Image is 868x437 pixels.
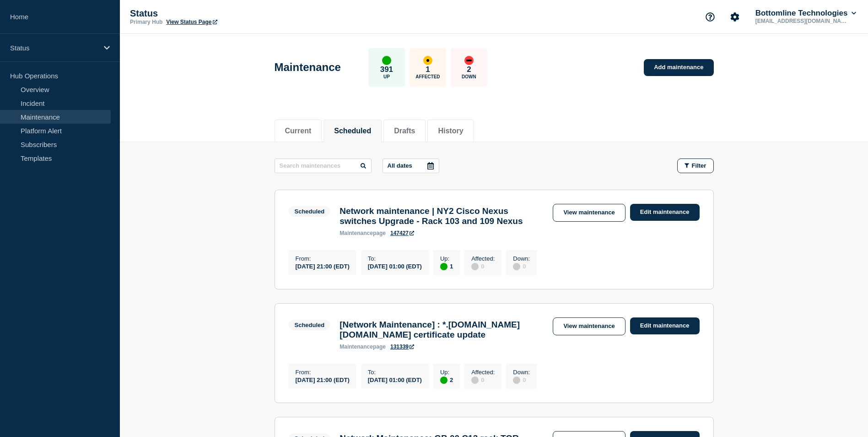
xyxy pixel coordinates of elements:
[513,376,530,384] div: 0
[285,127,312,135] button: Current
[553,317,625,335] a: View maintenance
[677,158,714,173] button: Filter
[440,377,447,384] div: up
[340,344,373,350] span: maintenance
[438,127,463,135] button: History
[513,377,520,384] div: disabled
[440,376,453,384] div: 2
[630,204,700,221] a: Edit maintenance
[513,262,530,270] div: 0
[340,230,386,236] p: page
[296,255,350,262] p: From :
[334,127,371,135] button: Scheduled
[440,369,453,376] p: Up :
[296,369,350,376] p: From :
[383,158,439,173] button: All dates
[471,263,479,270] div: disabled
[754,9,858,18] button: Bottomline Technologies
[471,376,495,384] div: 0
[464,56,474,65] div: down
[692,162,706,169] span: Filter
[296,376,350,383] div: [DATE] 21:00 (EDT)
[388,162,412,169] p: All dates
[553,204,625,222] a: View maintenance
[383,74,390,79] p: Up
[426,65,430,74] p: 1
[340,206,544,226] h3: Network maintenance | NY2 Cisco Nexus switches Upgrade - Rack 103 and 109 Nexus
[382,56,391,65] div: up
[390,344,414,350] a: 131339
[340,344,386,350] p: page
[295,322,325,328] div: Scheduled
[275,158,372,173] input: Search maintenances
[295,208,325,215] div: Scheduled
[380,65,393,74] p: 391
[644,59,713,76] a: Add maintenance
[368,255,422,262] p: To :
[275,61,341,74] h1: Maintenance
[725,7,744,27] button: Account settings
[130,19,162,25] p: Primary Hub
[467,65,471,74] p: 2
[471,255,495,262] p: Affected :
[513,255,530,262] p: Down :
[296,262,350,270] div: [DATE] 21:00 (EDT)
[471,262,495,270] div: 0
[340,230,373,236] span: maintenance
[423,56,432,65] div: affected
[390,230,414,236] a: 147427
[440,263,447,270] div: up
[754,18,849,24] p: [EMAIL_ADDRESS][DOMAIN_NAME]
[340,320,544,340] h3: [Network Maintenance] : *.[DOMAIN_NAME] [DOMAIN_NAME] certificate update
[415,74,440,79] p: Affected
[130,8,313,19] p: Status
[10,44,98,52] p: Status
[630,317,700,334] a: Edit maintenance
[513,263,520,270] div: disabled
[471,377,479,384] div: disabled
[440,262,453,270] div: 1
[513,369,530,376] p: Down :
[471,369,495,376] p: Affected :
[368,262,422,270] div: [DATE] 01:00 (EDT)
[394,127,415,135] button: Drafts
[166,19,217,25] a: View Status Page
[368,369,422,376] p: To :
[701,7,720,27] button: Support
[440,255,453,262] p: Up :
[462,74,476,79] p: Down
[368,376,422,383] div: [DATE] 01:00 (EDT)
